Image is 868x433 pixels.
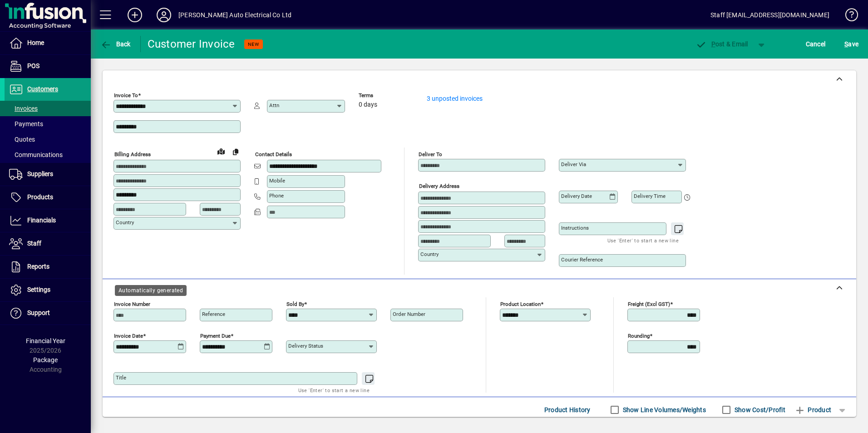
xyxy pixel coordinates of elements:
[5,209,91,232] a: Financials
[359,93,413,98] span: Terms
[427,95,483,102] a: 3 unposted invoices
[9,120,43,128] span: Payments
[695,40,748,48] span: ost & Email
[5,147,91,162] a: Communications
[794,403,831,417] span: Product
[844,40,848,48] span: S
[27,85,58,93] span: Customers
[115,285,187,296] div: Automatically generated
[114,301,150,307] mat-label: Invoice number
[419,151,442,157] mat-label: Deliver To
[5,116,91,132] a: Payments
[27,240,41,247] span: Staff
[804,36,828,52] button: Cancel
[541,402,594,418] button: Product History
[148,37,235,51] div: Customer Invoice
[27,286,50,293] span: Settings
[33,356,58,364] span: Package
[9,151,63,158] span: Communications
[710,8,829,22] div: Staff [EMAIL_ADDRESS][DOMAIN_NAME]
[5,132,91,147] a: Quotes
[269,102,279,108] mat-label: Attn
[27,39,44,46] span: Home
[628,301,670,307] mat-label: Freight (excl GST)
[116,219,134,226] mat-label: Country
[202,311,225,317] mat-label: Reference
[27,62,39,69] span: POS
[5,232,91,255] a: Staff
[27,193,53,201] span: Products
[269,177,285,184] mat-label: Mobile
[9,136,35,143] span: Quotes
[149,7,178,23] button: Profile
[691,36,753,52] button: Post & Email
[5,101,91,116] a: Invoices
[634,193,666,199] mat-label: Delivery time
[120,7,149,23] button: Add
[838,2,857,31] a: Knowledge Base
[628,333,650,339] mat-label: Rounding
[114,333,143,339] mat-label: Invoice date
[5,186,91,209] a: Products
[733,405,785,414] label: Show Cost/Profit
[27,170,53,177] span: Suppliers
[26,337,65,344] span: Financial Year
[544,403,591,417] span: Product History
[5,55,91,78] a: POS
[98,36,133,52] button: Back
[114,92,138,98] mat-label: Invoice To
[298,385,370,395] mat-hint: Use 'Enter' to start a new line
[393,311,425,317] mat-label: Order number
[844,37,858,51] span: ave
[214,144,228,158] a: View on map
[561,256,603,263] mat-label: Courier Reference
[359,101,377,108] span: 0 days
[27,216,56,224] span: Financials
[288,343,323,349] mat-label: Delivery status
[9,105,38,112] span: Invoices
[842,36,861,52] button: Save
[561,225,589,231] mat-label: Instructions
[27,309,50,316] span: Support
[269,192,284,199] mat-label: Phone
[116,374,126,381] mat-label: Title
[286,301,304,307] mat-label: Sold by
[500,301,541,307] mat-label: Product location
[27,263,49,270] span: Reports
[561,193,592,199] mat-label: Delivery date
[91,36,141,52] app-page-header-button: Back
[711,40,715,48] span: P
[806,37,826,51] span: Cancel
[621,405,706,414] label: Show Line Volumes/Weights
[228,144,243,159] button: Copy to Delivery address
[5,32,91,54] a: Home
[5,163,91,186] a: Suppliers
[561,161,586,167] mat-label: Deliver via
[790,402,836,418] button: Product
[607,235,679,246] mat-hint: Use 'Enter' to start a new line
[200,333,231,339] mat-label: Payment due
[5,256,91,278] a: Reports
[100,40,131,48] span: Back
[5,302,91,325] a: Support
[178,8,291,22] div: [PERSON_NAME] Auto Electrical Co Ltd
[248,41,259,47] span: NEW
[420,251,439,257] mat-label: Country
[5,279,91,301] a: Settings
